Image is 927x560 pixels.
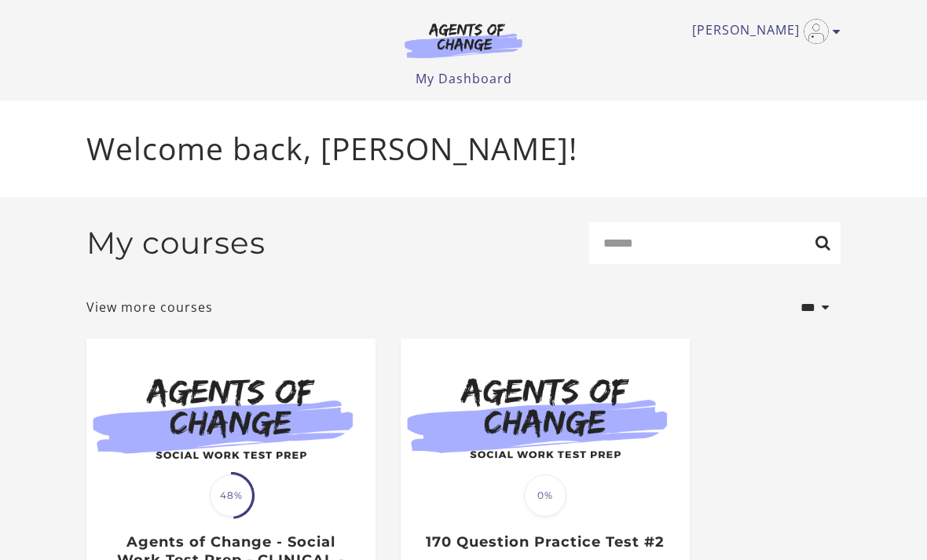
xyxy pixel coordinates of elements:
[388,22,539,58] img: Agents of Change Logo
[210,474,252,517] span: 48%
[524,474,566,517] span: 0%
[86,126,841,172] p: Welcome back, [PERSON_NAME]!
[86,298,213,317] a: View more courses
[417,533,672,551] h3: 170 Question Practice Test #2
[86,225,266,262] h2: My courses
[416,70,512,87] a: My Dashboard
[692,19,833,44] a: Toggle menu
